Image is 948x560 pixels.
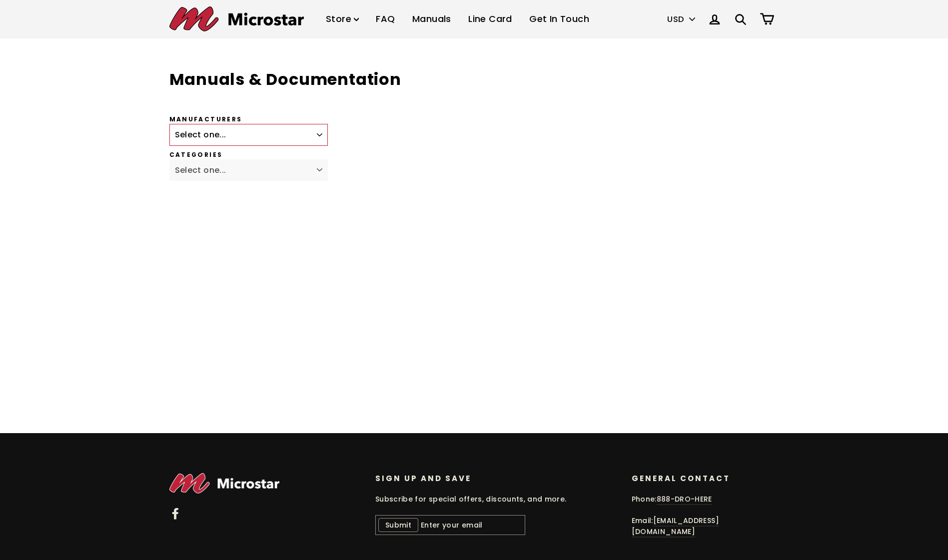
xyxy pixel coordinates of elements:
[632,473,773,484] p: General Contact
[169,473,280,494] img: Microstar Electronics
[169,151,623,159] label: Categories
[522,4,597,34] a: Get In Touch
[318,4,366,34] a: Store
[461,4,520,34] a: Line Card
[657,494,712,505] a: 888-DRO-HERE
[632,494,773,505] p: Phone:
[375,515,525,535] input: Enter your email
[318,4,597,34] ul: Primary
[169,6,304,31] img: Microstar Electronics
[368,4,402,34] a: FAQ
[632,516,719,538] a: [EMAIL_ADDRESS][DOMAIN_NAME]
[169,68,623,91] h1: Manuals & Documentation
[405,4,459,34] a: Manuals
[169,115,623,124] label: Manufacturers
[378,518,418,532] button: Submit
[632,515,773,538] p: Email:
[375,473,617,484] p: Sign up and save
[375,494,617,505] p: Subscribe for special offers, discounts, and more.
